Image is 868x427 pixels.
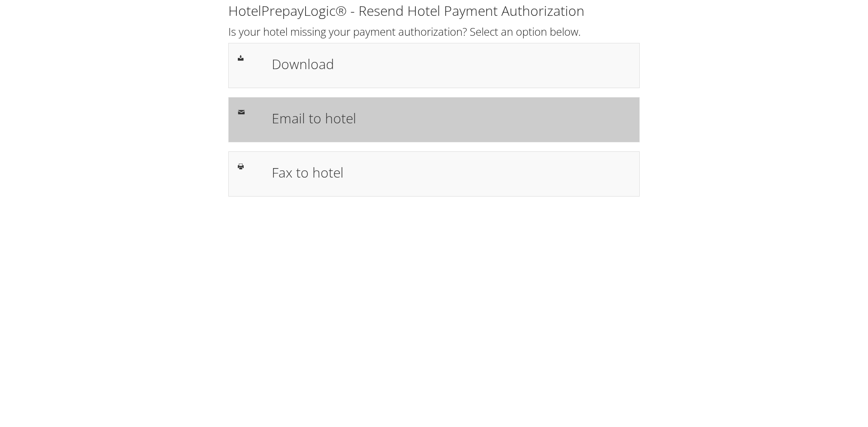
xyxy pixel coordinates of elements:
h1: Email to hotel [272,108,630,128]
h2: Is your hotel missing your payment authorization? Select an option below. [228,24,640,39]
a: Email to hotel [228,97,640,142]
a: Download [228,43,640,88]
h1: Download [272,54,630,74]
a: Fax to hotel [228,151,640,197]
h1: HotelPrepayLogic® - Resend Hotel Payment Authorization [228,1,640,20]
h1: Fax to hotel [272,162,630,183]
